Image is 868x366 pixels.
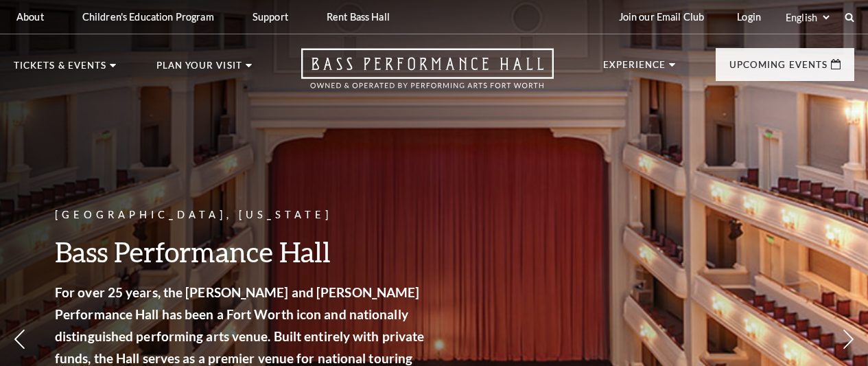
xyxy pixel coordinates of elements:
[55,234,432,269] h3: Bass Performance Hall
[82,11,214,23] p: Children's Education Program
[16,11,44,23] p: About
[729,60,828,77] p: Upcoming Events
[156,61,242,78] p: Plan Your Visit
[55,207,432,224] p: [GEOGRAPHIC_DATA], [US_STATE]
[783,11,832,24] select: Select:
[253,11,288,23] p: Support
[603,60,666,77] p: Experience
[14,61,106,78] p: Tickets & Events
[327,11,390,23] p: Rent Bass Hall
